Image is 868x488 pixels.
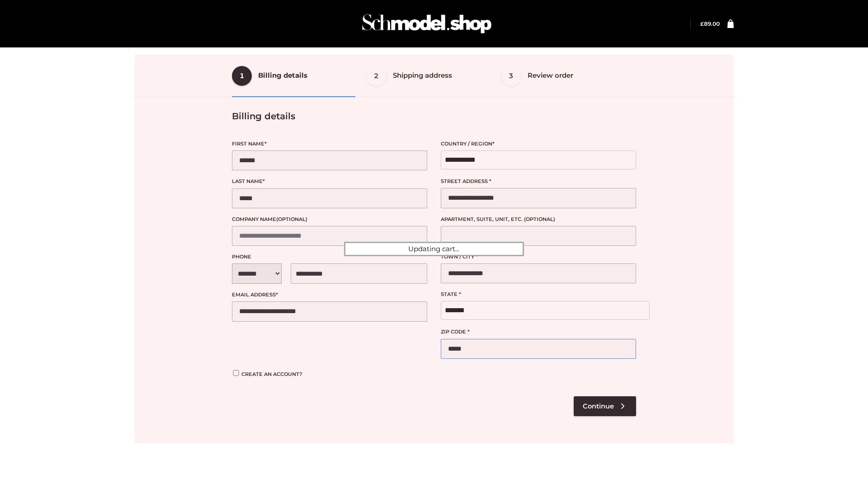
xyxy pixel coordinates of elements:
span: £ [700,20,704,27]
img: Schmodel Admin 964 [359,6,495,42]
div: Updating cart... [344,242,524,256]
a: £89.00 [700,20,720,27]
bdi: 89.00 [700,20,720,27]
